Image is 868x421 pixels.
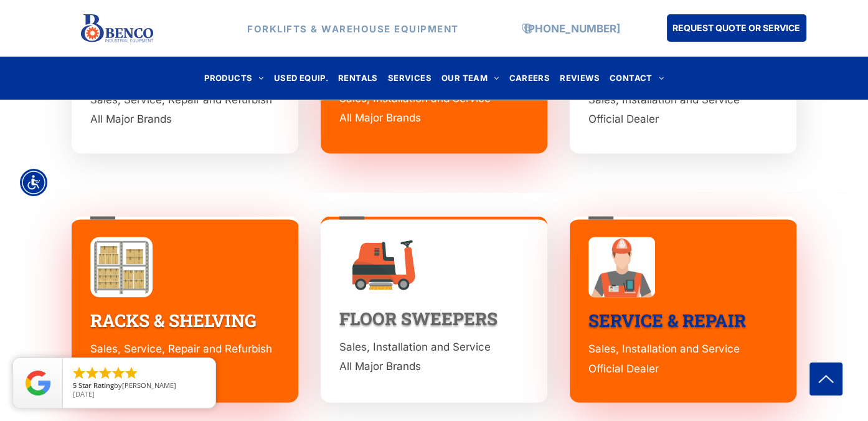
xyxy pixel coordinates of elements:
[588,237,655,297] img: bencoindustrial
[90,309,257,332] a: RACKS & SHELVING
[269,70,333,87] a: USED EQUIP.
[524,22,620,34] a: [PHONE_NUMBER]
[124,366,139,381] li: 
[383,70,436,87] a: SERVICES
[73,389,95,399] span: [DATE]
[605,70,669,87] a: CONTACT
[90,93,272,125] span: Sales, Service, Repair and Refurbish All Major Brands
[72,366,87,381] li: 
[588,343,740,374] span: Sales, Installation and Service Official Dealer
[73,381,77,390] span: 5
[122,381,176,390] span: [PERSON_NAME]
[339,237,427,293] img: bencoindustrial
[339,341,491,372] span: Sales, Installation and Service All Major Brands
[588,93,740,125] span: Sales, Installation and Service Official Dealer
[199,70,269,87] a: PRODUCTS
[555,70,605,87] a: REVIEWS
[672,16,800,39] span: REQUEST QUOTE OR SERVICE
[90,237,153,297] img: bencoindustrial
[504,70,555,87] a: CAREERS
[26,371,50,395] img: Review Rating
[20,169,47,196] div: Accessibility Menu
[436,70,504,87] a: OUR TEAM
[339,92,491,124] span: Sales, Installation and Service All Major Brands
[667,14,806,42] a: REQUEST QUOTE OR SERVICE
[78,381,114,390] span: Star Rating
[247,22,459,34] strong: FORKLIFTS & WAREHOUSE EQUIPMENT
[339,307,498,330] a: FLOOR SWEEPERS
[85,366,100,381] li: 
[333,70,383,87] a: RENTALS
[90,343,272,374] span: Sales, Service, Repair and Refurbish All Major Brands
[111,366,126,381] li: 
[73,382,205,390] span: by
[98,366,113,381] li: 
[588,309,746,332] a: SERVICE & REPAIR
